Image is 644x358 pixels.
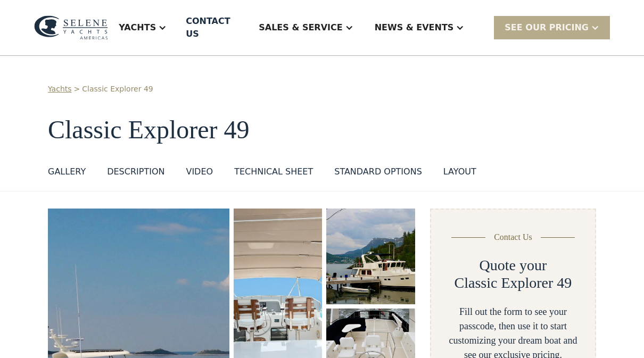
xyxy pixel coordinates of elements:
div: Yachts [108,6,177,49]
div: SEE Our Pricing [505,21,589,34]
a: standard options [334,165,422,182]
img: logo [34,15,108,39]
a: GALLERY [48,165,86,182]
div: Sales & Service [248,6,364,49]
div: GALLERY [48,165,86,178]
div: News & EVENTS [364,6,475,49]
div: DESCRIPTION [107,165,164,178]
div: VIDEO [186,165,213,178]
img: 50 foot motor yacht [326,209,415,304]
div: > [74,84,80,95]
h2: Classic Explorer 49 [455,274,572,292]
div: standard options [334,165,422,178]
a: VIDEO [186,165,213,182]
h2: Quote your [480,256,547,274]
a: DESCRIPTION [107,165,164,182]
div: Yachts [119,21,156,34]
div: Contact Us [494,231,532,244]
div: News & EVENTS [375,21,454,34]
h1: Classic Explorer 49 [48,116,596,144]
a: layout [443,165,476,182]
a: Yachts [48,84,72,95]
div: Technical sheet [234,165,313,178]
div: layout [443,165,476,178]
div: Sales & Service [259,21,342,34]
div: SEE Our Pricing [494,16,610,39]
a: Classic Explorer 49 [82,84,153,95]
a: Technical sheet [234,165,313,182]
a: open lightbox [326,209,415,304]
div: Contact US [186,15,240,40]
